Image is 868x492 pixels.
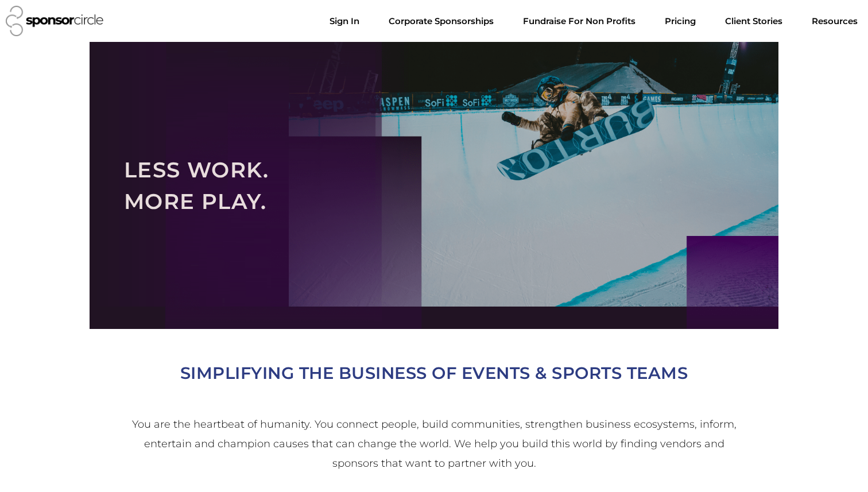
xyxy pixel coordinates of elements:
h2: SIMPLIFYING THE BUSINESS OF EVENTS & SPORTS TEAMS [113,359,755,387]
a: Fundraise For Non ProfitsMenu Toggle [514,10,645,33]
a: Resources [803,10,867,33]
a: Sign In [320,10,369,33]
img: Sponsor Circle logo [6,6,103,36]
a: Client Stories [716,10,792,33]
h2: You are the heartbeat of humanity. You connect people, build communities, strengthen business eco... [128,414,740,474]
a: Pricing [656,10,705,33]
a: Corporate SponsorshipsMenu Toggle [379,10,503,33]
h2: LESS WORK. MORE PLAY. [124,154,744,218]
nav: Menu [320,10,867,33]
